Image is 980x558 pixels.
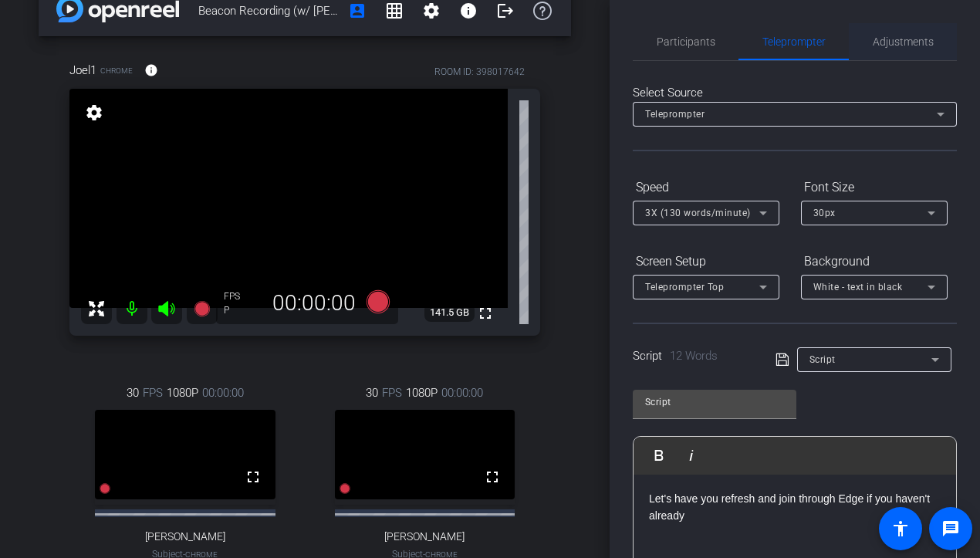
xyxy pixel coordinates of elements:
[262,290,366,316] div: 00:00:00
[891,519,910,538] mat-icon: accessibility
[670,349,718,363] span: 12 Words
[801,249,948,275] div: Background
[441,384,483,401] span: 00:00:00
[202,384,244,401] span: 00:00:00
[633,249,779,275] div: Screen Setup
[422,2,441,20] mat-icon: settings
[801,174,948,201] div: Font Size
[244,468,262,486] mat-icon: fullscreen
[434,65,525,79] div: ROOM ID: 398017642
[69,62,96,79] span: Joel1
[645,109,705,120] span: Teleprompter
[424,303,475,322] span: 141.5 GB
[649,490,941,525] p: Let's have you refresh and join through Edge if you haven't already
[677,440,706,471] button: Italic (⌘I)
[83,103,105,122] mat-icon: settings
[941,519,960,538] mat-icon: message
[385,2,404,20] mat-icon: grid_on
[406,384,438,401] span: 1080P
[645,208,751,218] span: 3X (130 words/minute)
[127,384,139,401] span: 30
[144,63,158,77] mat-icon: info
[813,282,903,293] span: White - text in black
[762,36,826,47] span: Teleprompter
[384,530,465,543] span: [PERSON_NAME]
[633,84,957,102] div: Select Source
[382,384,402,401] span: FPS
[348,2,367,20] mat-icon: account_box
[633,347,754,365] div: Script
[224,291,240,302] span: FPS
[633,174,779,201] div: Speed
[813,208,836,218] span: 30px
[657,36,715,47] span: Participants
[873,36,934,47] span: Adjustments
[167,384,198,401] span: 1080P
[496,2,515,20] mat-icon: logout
[645,282,724,293] span: Teleprompter Top
[645,393,784,411] input: Title
[145,530,225,543] span: [PERSON_NAME]
[644,440,674,471] button: Bold (⌘B)
[459,2,478,20] mat-icon: info
[809,354,836,365] span: Script
[476,304,495,323] mat-icon: fullscreen
[100,65,133,76] span: Chrome
[483,468,502,486] mat-icon: fullscreen
[143,384,163,401] span: FPS
[366,384,378,401] span: 30
[224,304,262,316] div: P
